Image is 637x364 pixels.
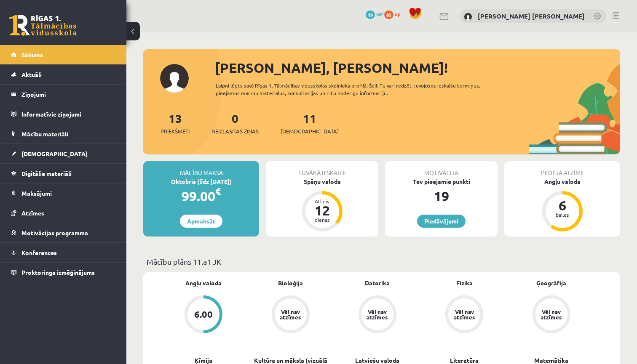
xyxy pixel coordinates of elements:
span: [DEMOGRAPHIC_DATA] [21,150,88,157]
div: Mācību maksa [143,161,259,177]
a: Angļu valoda [185,279,222,287]
a: [PERSON_NAME] [PERSON_NAME] [478,12,585,20]
span: Motivācijas programma [21,229,88,236]
div: 6 [550,199,575,212]
a: Konferences [11,243,116,262]
a: Spāņu valoda Atlicis 12 dienas [266,177,378,233]
a: Mācību materiāli [11,124,116,143]
div: Tev pieejamie punkti [385,177,498,186]
a: Digitālie materiāli [11,164,116,183]
a: Vēl nav atzīmes [421,295,508,335]
span: Priekšmeti [161,127,190,136]
span: 85 [384,11,393,19]
legend: Maksājumi [21,183,116,203]
span: Mācību materiāli [21,130,68,138]
div: 12 [310,204,335,217]
span: Atzīmes [21,209,44,217]
a: Fizika [456,279,473,287]
a: Rīgas 1. Tālmācības vidusskola [9,15,77,36]
div: balles [550,212,575,217]
span: Proktoringa izmēģinājums [21,268,95,276]
div: dienas [310,217,335,222]
a: 6.00 [160,295,247,335]
a: 13Priekšmeti [161,111,190,136]
a: Ģeogrāfija [536,279,566,287]
div: Spāņu valoda [266,177,378,186]
div: Vēl nav atzīmes [366,309,389,320]
a: Apmaksāt [180,215,222,228]
div: 19 [385,186,498,206]
a: Vēl nav atzīmes [508,295,595,335]
legend: Ziņojumi [21,85,116,104]
div: Vēl nav atzīmes [452,309,476,320]
a: Informatīvie ziņojumi [11,104,116,124]
a: Aktuāli [11,65,116,84]
a: Sākums [11,45,116,64]
a: Atzīmes [11,203,116,223]
span: xp [395,11,400,17]
div: Motivācija [385,161,498,177]
a: 11[DEMOGRAPHIC_DATA] [281,111,339,136]
a: Maksājumi [11,183,116,203]
div: Oktobris (līdz [DATE]) [143,177,259,186]
a: Angļu valoda 6 balles [504,177,620,233]
span: Aktuāli [21,71,42,78]
div: 99.00 [143,186,259,206]
div: Atlicis [310,199,335,204]
span: 19 [366,11,375,19]
div: Vēl nav atzīmes [540,309,563,320]
a: Vēl nav atzīmes [334,295,421,335]
p: Mācību plāns 11.a1 JK [147,256,617,267]
a: 0Neizlasītās ziņas [211,111,259,136]
span: € [215,185,221,197]
a: Motivācijas programma [11,223,116,242]
div: Laipni lūgts savā Rīgas 1. Tālmācības vidusskolas skolnieka profilā. Šeit Tu vari redzēt tuvojošo... [216,82,502,97]
a: Bioloģija [278,279,303,287]
div: Pēdējā atzīme [504,161,620,177]
div: Vēl nav atzīmes [279,309,302,320]
span: Digitālie materiāli [21,170,72,177]
span: Konferences [21,249,57,256]
a: Ziņojumi [11,85,116,104]
a: 19 mP [366,11,383,17]
span: Sākums [21,51,43,58]
div: 6.00 [194,310,213,319]
span: Neizlasītās ziņas [211,127,259,136]
div: [PERSON_NAME], [PERSON_NAME]! [215,58,620,78]
legend: Informatīvie ziņojumi [21,104,116,124]
a: 85 xp [384,11,404,17]
a: Vēl nav atzīmes [247,295,334,335]
div: Tuvākā ieskaite [266,161,378,177]
span: mP [376,11,383,17]
a: Proktoringa izmēģinājums [11,263,116,282]
a: Datorika [365,279,390,287]
span: [DEMOGRAPHIC_DATA] [281,127,339,136]
a: Piedāvājumi [417,215,466,228]
img: Paula Nikola Cišeiko [464,13,472,21]
div: Angļu valoda [504,177,620,186]
a: [DEMOGRAPHIC_DATA] [11,144,116,163]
